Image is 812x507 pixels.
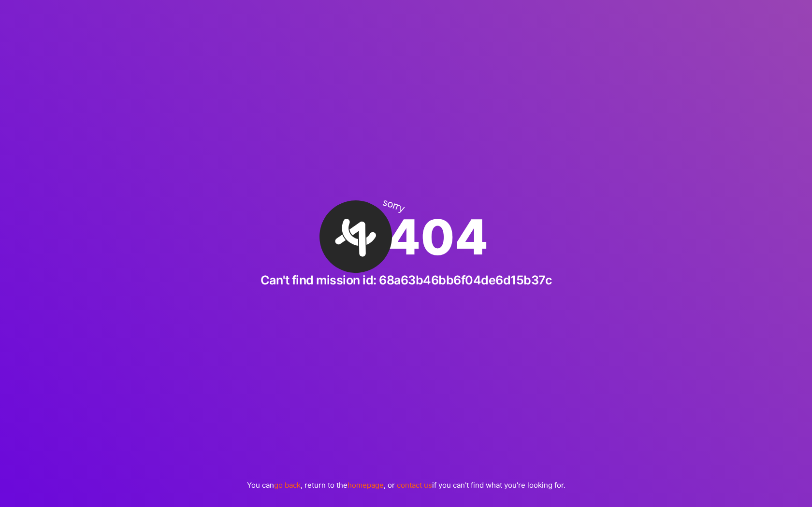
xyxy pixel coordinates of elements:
h2: Can't find mission id: 68a63b46bb6f04de6d15b37c [261,273,552,287]
a: go back [274,480,301,490]
a: contact us [397,480,432,490]
div: 404 [324,200,488,273]
div: sorry [381,197,406,214]
p: You can , return to the , or if you can't find what you're looking for. [247,480,565,490]
a: homepage [348,480,384,490]
img: A·Team [307,188,405,285]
